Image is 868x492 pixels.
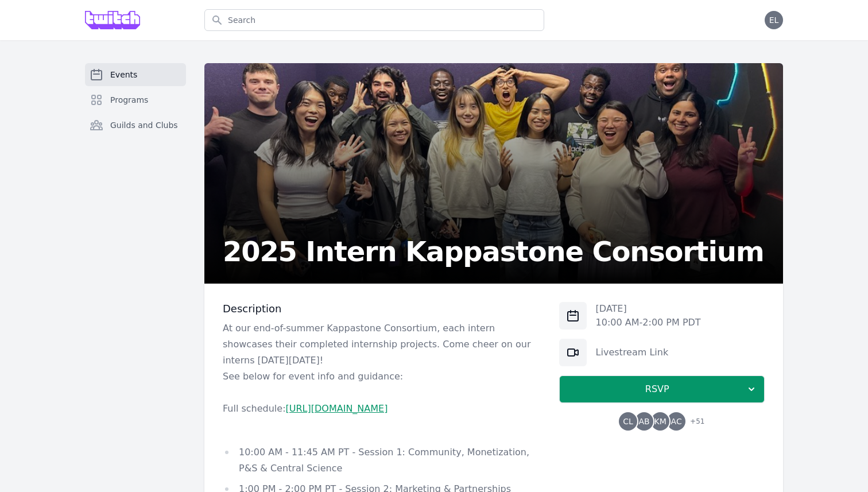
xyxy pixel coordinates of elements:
img: Grove [85,11,140,29]
span: Events [110,69,137,80]
a: Events [85,63,186,86]
span: EL [769,16,779,24]
a: Guilds and Clubs [85,114,186,137]
span: KM [654,417,666,425]
nav: Sidebar [85,63,186,155]
h2: 2025 Intern Kappastone Consortium [223,238,764,265]
li: 10:00 AM - 11:45 AM PT - Session 1: Community, Monetization, P&S & Central Science [223,444,541,476]
span: + 51 [683,414,704,431]
button: RSVP [559,375,765,403]
a: Programs [85,88,186,111]
p: See below for event info and guidance: [223,369,541,385]
p: At our end-of-summer Kappastone Consortium, each intern showcases their completed internship proj... [223,320,541,369]
h3: Description [223,302,541,316]
p: [DATE] [596,302,701,316]
span: AC [671,417,682,425]
span: CL [623,417,633,425]
p: 10:00 AM - 2:00 PM PDT [596,316,701,330]
a: [URL][DOMAIN_NAME] [286,403,388,414]
button: EL [765,11,783,29]
p: Full schedule: [223,401,541,417]
a: Livestream Link [596,347,669,358]
span: Guilds and Clubs [110,119,178,131]
span: Programs [110,94,148,106]
input: Search [204,9,544,31]
span: AB [639,417,650,425]
span: RSVP [569,382,746,396]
